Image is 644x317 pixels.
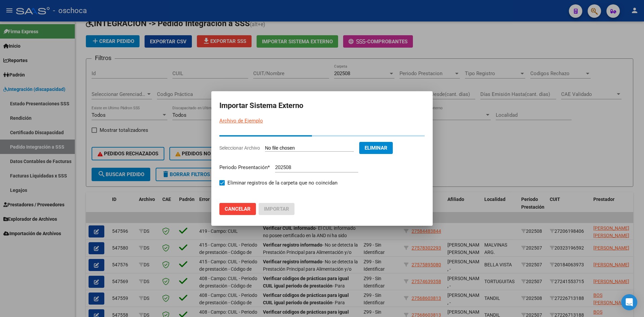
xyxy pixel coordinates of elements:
span: Cancelar [225,206,251,212]
span: Importar [264,206,289,212]
h2: Importar Sistema Externo [219,99,425,112]
span: Eliminar registros de la carpeta que no coincidan [227,179,337,187]
span: Seleccionar Archivo [219,145,260,151]
button: Cancelar [219,203,256,215]
button: Importar [259,203,294,215]
span: Periodo Presentación [219,164,270,170]
a: Archivo de Ejemplo [219,118,263,124]
div: Open Intercom Messenger [621,294,637,310]
button: Eliminar [359,142,393,154]
span: Eliminar [365,145,387,151]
